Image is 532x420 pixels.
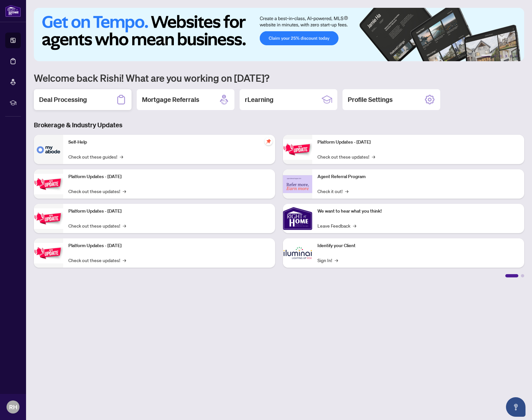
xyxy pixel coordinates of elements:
[494,55,497,57] button: 2
[283,175,312,193] img: Agent Referral Program
[68,153,123,160] a: Check out these guides!→
[68,222,126,229] a: Check out these updates!→
[348,95,393,104] h2: Profile Settings
[345,188,348,195] span: →
[68,257,126,264] a: Check out these updates!→
[123,222,126,229] span: →
[506,397,525,417] button: Open asap
[283,204,312,233] img: We want to hear what you think!
[499,55,502,57] button: 3
[245,95,273,104] h2: rLearning
[317,188,348,195] a: Check it out!→
[68,188,126,195] a: Check out these updates!→
[34,72,524,84] h1: Welcome back Rishi! What are you working on [DATE]?
[317,222,356,229] a: Leave Feedback→
[317,208,519,215] p: We want to hear what you think!
[5,5,21,17] img: logo
[335,257,338,264] span: →
[510,55,512,57] button: 5
[317,242,519,249] p: Identify your Client
[317,139,519,146] p: Platform Updates - [DATE]
[68,242,270,249] p: Platform Updates - [DATE]
[283,139,312,160] img: Platform Updates - June 23, 2025
[481,55,492,57] button: 1
[9,402,17,412] span: RH
[34,135,63,164] img: Self-Help
[372,153,375,160] span: →
[317,173,519,180] p: Agent Referral Program
[265,137,273,145] span: pushpin
[123,257,126,264] span: →
[68,139,270,146] p: Self-Help
[34,120,524,130] h3: Brokerage & Industry Updates
[317,153,375,160] a: Check out these updates!→
[142,95,199,104] h2: Mortgage Referrals
[34,174,63,194] img: Platform Updates - September 16, 2025
[515,55,518,57] button: 6
[317,257,338,264] a: Sign In!→
[34,8,524,61] img: Slide 0
[68,173,270,180] p: Platform Updates - [DATE]
[34,243,63,263] img: Platform Updates - July 8, 2025
[68,208,270,215] p: Platform Updates - [DATE]
[353,222,356,229] span: →
[120,153,123,160] span: →
[283,238,312,268] img: Identify your Client
[39,95,87,104] h2: Deal Processing
[34,208,63,229] img: Platform Updates - July 21, 2025
[505,55,507,57] button: 4
[123,188,126,195] span: →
